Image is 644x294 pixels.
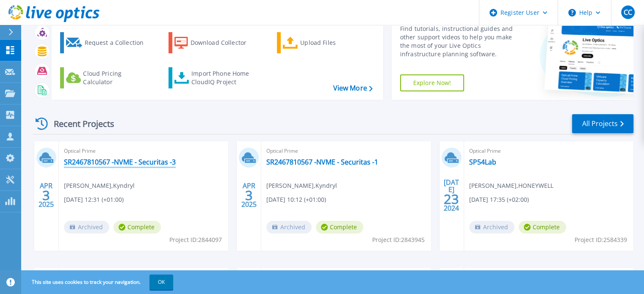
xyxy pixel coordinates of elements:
span: Archived [469,221,514,234]
span: Archived [266,221,312,234]
div: Find tutorials, instructional guides and other support videos to help you make the most of your L... [400,25,522,58]
div: Download Collector [191,34,258,51]
span: 3 [245,192,253,199]
div: Upload Files [300,34,368,51]
span: Optical Prime [64,146,223,156]
span: [DATE] 12:31 (+01:00) [64,195,124,204]
a: Request a Collection [60,32,155,53]
div: Recent Projects [33,113,126,134]
span: This site uses cookies to track your navigation. [23,275,173,290]
a: Upload Files [277,32,371,53]
span: Archived [64,221,109,234]
div: APR 2025 [38,180,54,211]
span: Project ID: 2584339 [575,235,627,245]
a: SP54Lab [469,158,496,166]
span: Complete [316,221,363,234]
span: [PERSON_NAME] , HONEYWELL [469,181,553,190]
span: Optical Prime [266,146,426,156]
span: Complete [113,221,161,234]
div: Request a Collection [84,34,152,51]
a: Explore Now! [400,74,464,91]
div: [DATE] 2024 [443,180,459,211]
span: [PERSON_NAME] , Kyndryl [64,181,135,190]
a: Cloud Pricing Calculator [60,67,155,88]
button: OK [149,275,173,290]
span: Complete [519,221,566,234]
span: Project ID: 2843945 [372,235,425,245]
div: Cloud Pricing Calculator [83,69,151,86]
a: View More [333,84,372,92]
span: [PERSON_NAME] , Kyndryl [266,181,337,190]
span: [DATE] 17:35 (+02:00) [469,195,529,204]
div: APR 2025 [241,180,257,211]
a: SR2467810567 -NVME - Securitas -1 [266,158,378,166]
span: 3 [42,192,50,199]
span: Project ID: 2844097 [169,235,222,245]
a: SR2467810567 -NVME - Securitas -3 [64,158,176,166]
a: Download Collector [169,32,263,53]
span: Optical Prime [469,146,628,156]
span: [DATE] 10:12 (+01:00) [266,195,326,204]
span: CC [623,9,632,16]
span: 23 [444,195,459,203]
a: All Projects [572,114,633,133]
div: Import Phone Home CloudIQ Project [191,69,257,86]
